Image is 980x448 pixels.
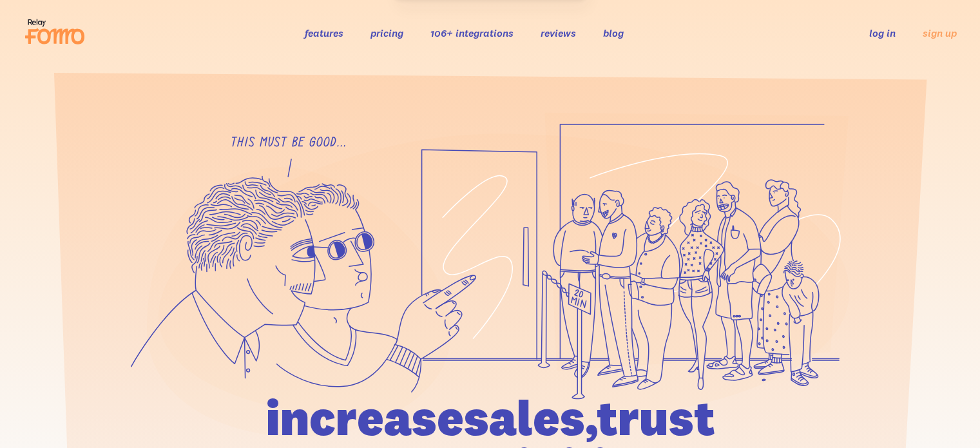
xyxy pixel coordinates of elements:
a: 106+ integrations [430,26,514,39]
a: sign up [923,26,957,40]
a: log in [869,26,896,39]
a: reviews [541,26,576,39]
a: blog [603,26,624,39]
a: features [305,26,343,39]
a: pricing [370,26,403,39]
